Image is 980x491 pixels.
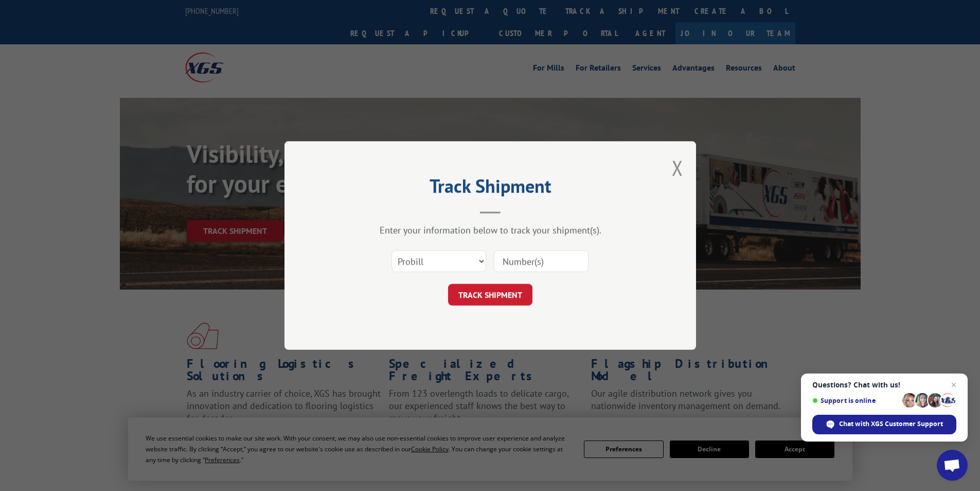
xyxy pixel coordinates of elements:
[812,381,956,389] span: Questions? Chat with us!
[937,450,968,481] a: Open chat
[448,284,532,306] button: TRACK SHIPMENT
[812,397,899,404] span: Support is online
[494,250,589,272] input: Number(s)
[672,154,683,181] button: Close modal
[336,224,645,236] div: Enter your information below to track your shipment(s).
[812,415,956,434] span: Chat with XGS Customer Support
[839,419,943,429] span: Chat with XGS Customer Support
[336,179,645,198] h2: Track Shipment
